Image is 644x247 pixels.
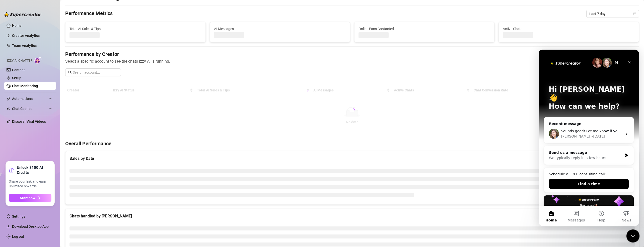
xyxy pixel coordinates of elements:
div: [PERSON_NAME] [22,84,51,89]
button: Find a time [10,129,90,139]
div: Schedule a FREE consulting call: [10,122,90,127]
span: Sounds good! Let me know if you need help with anything else. [22,79,134,83]
span: calendar [633,12,636,15]
img: logo-BBDzfeDw.svg [4,12,42,17]
div: Sales by Date [69,155,635,162]
span: Share your link and earn unlimited rewards [9,179,51,189]
span: Start now [20,196,35,200]
a: Setup [12,76,21,80]
h4: Performance by Creator [65,51,639,58]
a: Home [12,24,22,28]
iframe: Intercom live chat [539,50,639,226]
h4: Performance Metrics [65,10,113,18]
a: Team Analytics [12,44,37,48]
span: thunderbolt [7,97,11,101]
span: Help [59,169,67,172]
a: Content [12,68,25,72]
button: News [75,156,100,176]
span: download [7,224,11,228]
img: Chat Copilot [7,107,10,110]
span: Total AI Sales & Tips [69,26,201,32]
a: Settings [12,214,25,218]
span: Home [7,169,18,172]
strong: Unlock $100 AI Credits [17,165,51,175]
span: loading [350,108,355,113]
div: Super Mass, Dark Mode, Message Library & Bump Improvements [5,146,95,214]
span: Automations [12,95,48,103]
a: Log out [12,234,24,238]
h4: Overall Performance [65,140,639,147]
span: Active Chats [503,26,635,32]
span: Select a specific account to see the chats Izzy AI is running. [65,58,639,64]
button: Messages [25,156,50,176]
a: Creator Analytics [12,32,52,40]
span: Online Fans Contacted [359,26,490,32]
span: arrow-right [37,196,41,200]
span: Chat Copilot [12,105,48,113]
button: Help [50,156,75,176]
div: • [DATE] [52,84,66,89]
div: Close [86,8,95,17]
a: Discover Viral Videos [12,119,46,124]
span: Izzy AI Chatter [7,58,32,63]
div: Send us a messageWe typically reply in a few hours [5,96,95,115]
span: Last 7 days [589,10,636,18]
iframe: Intercom live chat [626,229,640,243]
span: Messages [29,169,46,172]
img: AI Chatter [34,56,42,64]
div: Send us a message [10,100,84,106]
input: Search account... [73,70,118,75]
img: Super Mass, Dark Mode, Message Library & Bump Improvements [5,146,95,181]
div: Chats handled by [PERSON_NAME] [69,213,635,219]
div: We typically reply in a few hours [10,106,84,111]
a: Chat Monitoring [12,84,38,88]
span: search [68,71,72,74]
span: gift [9,168,14,173]
button: Start nowarrow-right [9,194,51,202]
span: Download Desktop App [12,224,49,228]
span: News [83,169,93,172]
span: AI Messages [214,26,346,32]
